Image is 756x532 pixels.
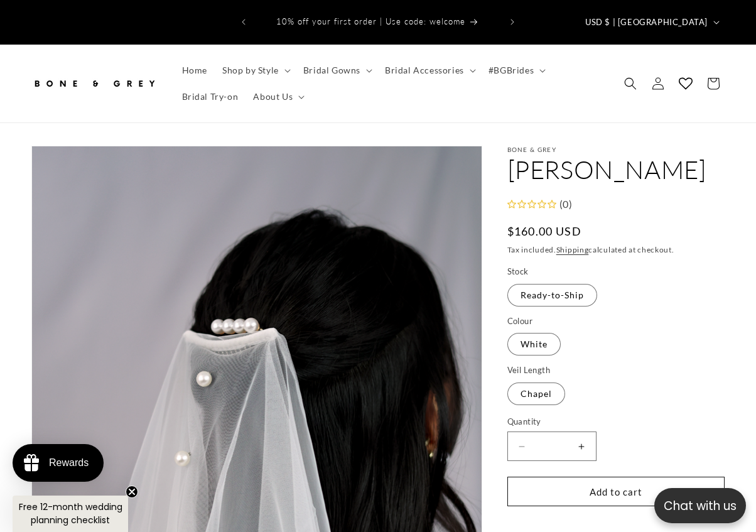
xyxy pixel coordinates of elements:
div: (0) [556,195,573,214]
span: About Us [253,91,293,102]
summary: Bridal Accessories [377,57,481,84]
button: Next announcement [499,10,526,34]
span: Free 12-month wedding planning checklist [19,501,122,526]
div: Tax included. calculated at checkout. [507,244,725,256]
a: Write a review [84,72,139,82]
button: Add to cart [507,477,725,506]
a: Shipping [556,245,589,254]
label: Ready-to-Ship [507,284,597,307]
button: Open chatbox [654,488,746,523]
summary: Shop by Style [215,57,296,84]
span: 10% off your first order | Use code: welcome [276,16,465,26]
p: Bone & Grey [507,146,725,153]
a: Bridal Try-on [175,84,246,110]
span: Bridal Gowns [303,65,360,76]
summary: Bridal Gowns [296,57,377,84]
span: #BGBrides [489,65,534,76]
a: Home [175,57,215,84]
p: Chat with us [654,497,746,515]
button: Previous announcement [230,10,257,34]
button: Write a review [610,19,693,40]
label: White [507,333,561,356]
summary: Search [617,70,644,97]
span: Bridal Try-on [182,91,239,102]
span: USD $ | [GEOGRAPHIC_DATA] [585,16,708,29]
a: Bone and Grey Bridal [27,65,162,102]
div: Rewards [49,457,89,469]
summary: #BGBrides [481,57,551,84]
button: USD $ | [GEOGRAPHIC_DATA] [578,10,725,34]
span: Home [182,65,207,76]
div: Free 12-month wedding planning checklistClose teaser [13,496,128,532]
legend: Stock [507,266,530,278]
span: $160.00 USD [507,223,581,240]
img: Bone and Grey Bridal [31,70,157,97]
span: Bridal Accessories [385,65,464,76]
label: Chapel [507,383,565,405]
legend: Colour [507,315,534,328]
span: Shop by Style [222,65,279,76]
legend: Veil Length [507,364,551,377]
label: Quantity [507,416,725,428]
summary: About Us [246,84,310,110]
button: Close teaser [126,486,138,498]
h1: [PERSON_NAME] [507,153,725,186]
